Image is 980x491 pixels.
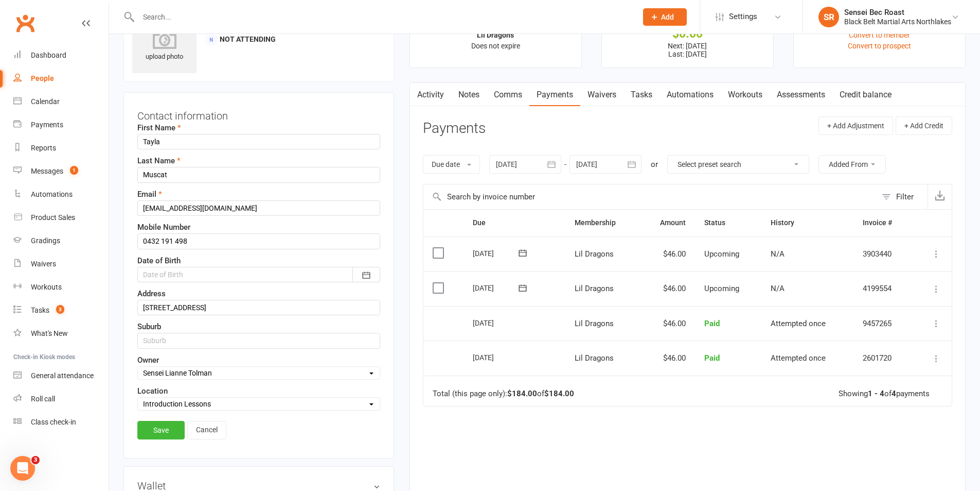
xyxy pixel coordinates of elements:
[13,67,109,90] a: People
[13,387,109,411] a: Roll call
[132,28,197,62] div: upload photo
[471,42,520,50] span: Does not expire
[137,287,166,300] label: Address
[704,353,720,363] span: Paid
[13,183,109,206] a: Automations
[423,155,480,174] button: Due date
[611,28,764,39] div: $0.00
[13,113,109,137] a: Payments
[13,364,109,387] a: General attendance kiosk mode
[31,190,73,198] div: Automations
[13,229,109,252] a: Gradings
[31,371,94,380] div: General attendance
[818,155,886,174] button: Added From
[639,236,694,272] td: $46.00
[844,8,951,17] div: Sensei Bec Roast
[771,249,785,259] span: N/A
[853,236,913,272] td: 3903440
[137,333,380,348] input: Suburb
[704,284,739,293] span: Upcoming
[70,166,78,175] span: 1
[818,116,893,135] button: + Add Adjustment
[770,83,832,107] a: Assessments
[877,184,928,209] button: Filter
[31,456,40,464] span: 3
[575,319,614,328] span: Lil Dragons
[651,158,658,171] div: or
[844,17,951,26] div: Black Belt Martial Arts Northlakes
[13,252,109,276] a: Waivers
[137,106,380,122] h3: Contact information
[451,83,487,107] a: Notes
[473,349,520,365] div: [DATE]
[31,144,56,152] div: Reports
[137,233,380,249] input: Mobile Number
[761,210,853,236] th: History
[137,122,181,134] label: First Name
[896,191,914,203] div: Filter
[507,389,537,398] strong: $184.00
[137,200,380,216] input: Email
[639,306,694,341] td: $46.00
[31,283,62,291] div: Workouts
[31,213,75,222] div: Product Sales
[580,83,623,107] a: Waivers
[12,10,38,36] a: Clubworx
[771,319,826,328] span: Attempted once
[473,245,520,261] div: [DATE]
[137,221,190,233] label: Mobile Number
[13,276,109,299] a: Workouts
[487,83,529,107] a: Comms
[13,322,109,345] a: What's New
[31,306,49,314] div: Tasks
[135,10,630,24] input: Search...
[896,116,952,135] button: + Add Credit
[639,210,694,236] th: Amount
[31,236,60,245] div: Gradings
[10,456,35,481] iframe: Intercom live chat
[473,280,520,296] div: [DATE]
[639,271,694,306] td: $46.00
[839,390,930,398] div: Showing of payments
[31,260,56,268] div: Waivers
[575,353,614,363] span: Lil Dragons
[849,31,910,39] a: Convert to member
[31,418,76,426] div: Class check-in
[31,74,54,82] div: People
[853,306,913,341] td: 9457265
[137,255,181,267] label: Date of Birth
[848,42,911,50] a: Convert to prospect
[611,42,764,58] p: Next: [DATE] Last: [DATE]
[31,51,66,59] div: Dashboard
[853,210,913,236] th: Invoice #
[13,206,109,229] a: Product Sales
[832,83,899,107] a: Credit balance
[13,299,109,322] a: Tasks 3
[818,7,839,27] div: SR
[771,353,826,363] span: Attempted once
[853,341,913,376] td: 2601720
[544,389,574,398] strong: $184.00
[137,421,185,439] a: Save
[433,390,574,398] div: Total (this page only): of
[853,271,913,306] td: 4199554
[477,31,514,39] strong: Lil Dragons
[31,395,55,403] div: Roll call
[892,389,896,398] strong: 4
[31,97,60,106] div: Calendar
[31,167,63,175] div: Messages
[771,284,785,293] span: N/A
[565,210,640,236] th: Membership
[575,284,614,293] span: Lil Dragons
[13,44,109,67] a: Dashboard
[13,160,109,183] a: Messages 1
[704,319,720,328] span: Paid
[464,210,565,236] th: Due
[31,329,68,337] div: What's New
[137,167,380,182] input: Last Name
[529,83,580,107] a: Payments
[643,8,687,26] button: Add
[410,83,451,107] a: Activity
[137,354,159,366] label: Owner
[13,90,109,113] a: Calendar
